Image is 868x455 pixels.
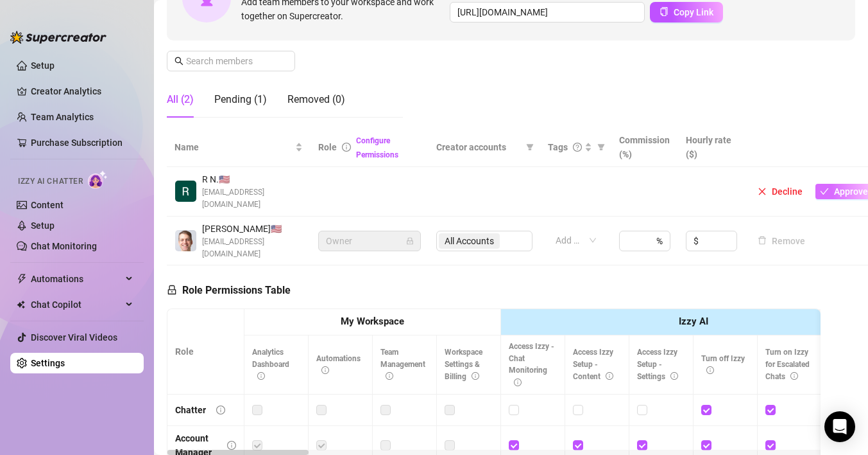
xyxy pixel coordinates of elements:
span: filter [523,138,536,157]
span: Access Izzy Setup - Settings [637,348,678,381]
img: AI Chatter [88,170,108,189]
span: Analytics Dashboard [252,348,289,381]
span: info-circle [670,372,678,380]
div: Chatter [175,403,206,417]
span: info-circle [790,372,798,380]
a: Purchase Subscription [31,132,133,153]
span: info-circle [472,372,479,380]
span: info-circle [257,372,265,380]
img: logo-BBDzfeDw.svg [10,31,106,44]
span: info-circle [216,406,225,415]
a: Chat Monitoring [31,241,97,251]
span: Workspace Settings & Billing [445,348,482,381]
button: Decline [753,184,808,199]
a: Team Analytics [31,112,94,122]
span: Chat Copilot [31,294,122,315]
span: info-circle [321,366,329,374]
span: info-circle [606,372,613,380]
span: [EMAIL_ADDRESS][DOMAIN_NAME] [202,186,303,211]
a: Discover Viral Videos [31,332,117,343]
th: Role [167,309,244,395]
span: R N. 🇺🇸 [202,172,303,186]
span: Owner [326,231,413,251]
th: Hourly rate ($) [678,128,745,167]
span: lock [167,285,177,295]
strong: My Workspace [341,316,404,327]
span: thunderbolt [17,274,27,284]
span: Role [318,142,337,152]
a: Settings [31,358,65,368]
span: info-circle [706,366,714,374]
a: Setup [31,220,55,231]
span: Creator accounts [436,140,521,154]
button: Copy Link [650,2,723,22]
div: Open Intercom Messenger [824,411,855,442]
span: question-circle [573,143,582,152]
span: copy [660,7,668,16]
img: Chat Copilot [17,300,25,309]
span: lock [406,237,414,245]
a: Content [31,200,64,210]
strong: Izzy AI [679,316,708,327]
span: close [758,187,767,196]
span: Automations [316,354,361,375]
span: filter [595,138,608,157]
span: filter [597,143,605,151]
span: info-circle [386,372,393,380]
div: Removed (0) [287,92,345,107]
span: Team Management [380,348,425,381]
span: [PERSON_NAME] 🇺🇸 [202,222,303,236]
span: Turn off Izzy [701,354,745,375]
span: info-circle [514,379,522,386]
th: Name [167,128,311,167]
th: Commission (%) [611,128,678,167]
span: Copy Link [674,7,713,17]
span: Tags [548,140,568,154]
span: [EMAIL_ADDRESS][DOMAIN_NAME] [202,236,303,260]
input: Search members [186,54,277,68]
span: search [174,57,183,66]
span: info-circle [227,441,236,450]
button: Remove [753,233,810,249]
div: All (2) [167,92,194,107]
span: Turn on Izzy for Escalated Chats [765,348,810,381]
span: Name [174,140,293,154]
h5: Role Permissions Table [167,283,291,298]
span: check [820,187,829,196]
span: filter [526,143,534,151]
img: R N [175,181,196,202]
span: Decline [772,186,803,197]
span: Izzy AI Chatter [18,175,83,188]
span: Approve [834,186,868,197]
span: Access Izzy Setup - Content [573,348,613,381]
img: Yehonatan Weisskoff [175,230,196,251]
span: Automations [31,269,122,289]
span: Access Izzy - Chat Monitoring [509,342,554,388]
span: info-circle [342,143,351,152]
a: Configure Permissions [356,136,398,159]
a: Setup [31,60,55,71]
div: Pending (1) [214,92,267,107]
a: Creator Analytics [31,81,133,102]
